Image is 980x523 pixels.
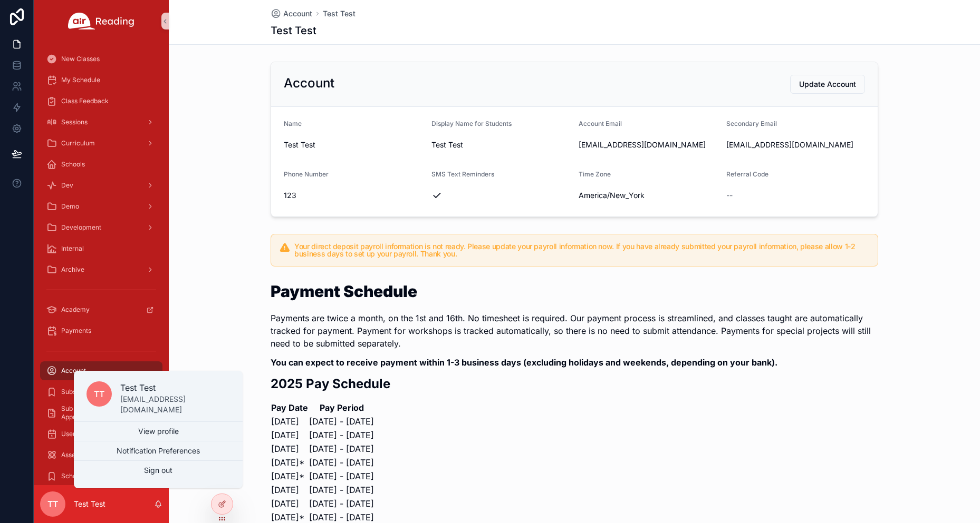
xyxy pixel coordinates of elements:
[579,170,611,178] span: Time Zone
[61,139,95,147] span: Curriculum
[579,140,718,150] span: [EMAIL_ADDRESS][DOMAIN_NAME]
[94,388,104,400] span: TT
[271,469,309,483] td: [DATE]*
[68,13,134,29] img: App logo
[40,197,162,216] a: Demo
[309,483,374,497] td: [DATE] - [DATE]
[61,451,123,459] span: Assement End Times
[40,71,162,90] a: My Schedule
[284,170,329,178] span: Phone Number
[790,75,865,94] button: Update Account
[271,312,878,350] p: Payments are twice a month, on the 1st and 16th. No timesheet is required. Our payment process is...
[271,401,309,415] th: Pay Date
[726,190,733,201] span: --
[74,461,243,480] button: Sign out
[271,442,309,456] td: [DATE]
[40,155,162,174] a: Schools
[61,265,84,274] span: Archive
[61,181,73,190] span: Dev
[40,300,162,319] a: Academy
[294,243,869,258] h5: Your direct deposit payroll information is not ready. Please update your payroll information now....
[271,375,878,392] h2: 2025 Pay Schedule
[61,97,109,105] span: Class Feedback
[34,42,169,485] div: scrollable content
[120,394,230,415] p: [EMAIL_ADDRESS][DOMAIN_NAME]
[309,428,374,442] td: [DATE] - [DATE]
[61,118,88,126] span: Sessions
[271,23,316,38] h1: Test Test
[74,441,243,460] button: Notification Preferences
[40,425,162,443] a: User
[431,140,571,150] span: Test Test
[309,442,374,456] td: [DATE] - [DATE]
[40,176,162,195] a: Dev
[431,120,512,127] span: Display Name for Students
[61,327,91,335] span: Payments
[309,497,374,510] td: [DATE] - [DATE]
[74,422,243,441] a: View profile
[284,120,302,127] span: Name
[40,321,162,340] a: Payments
[271,415,309,428] td: [DATE]
[61,76,100,84] span: My Schedule
[40,50,162,68] a: New Classes
[61,202,79,211] span: Demo
[61,55,100,63] span: New Classes
[271,456,309,469] td: [DATE]*
[726,140,866,150] span: [EMAIL_ADDRESS][DOMAIN_NAME]
[726,170,768,178] span: Referral Code
[284,75,334,92] h2: Account
[61,472,114,480] span: School Ops Tasks
[309,415,374,428] td: [DATE] - [DATE]
[40,382,162,401] a: Substitute Applications
[284,190,423,201] span: 123
[284,140,423,150] span: Test Test
[726,120,777,127] span: Secondary Email
[309,456,374,469] td: [DATE] - [DATE]
[799,79,856,90] span: Update Account
[74,499,105,509] p: Test Test
[271,283,878,299] h1: Payment Schedule
[40,134,162,153] a: Curriculum
[61,305,90,314] span: Academy
[120,381,230,394] p: Test Test
[283,8,312,19] span: Account
[61,404,139,421] span: Sub Requests Waiting Approval
[40,239,162,258] a: Internal
[40,403,162,422] a: Sub Requests Waiting Approval0
[47,498,58,510] span: TT
[431,170,494,178] span: SMS Text Reminders
[271,357,777,368] strong: You can expect to receive payment within 1-3 business days (excluding holidays and weekends, depe...
[40,260,162,279] a: Archive
[40,361,162,380] a: Account
[271,497,309,510] td: [DATE]
[40,113,162,132] a: Sessions
[61,367,86,375] span: Account
[61,160,85,169] span: Schools
[61,244,84,253] span: Internal
[271,8,312,19] a: Account
[309,401,374,415] th: Pay Period
[309,469,374,483] td: [DATE] - [DATE]
[579,120,622,127] span: Account Email
[271,428,309,442] td: [DATE]
[323,8,356,19] a: Test Test
[40,92,162,111] a: Class Feedback
[271,483,309,497] td: [DATE]
[579,190,645,201] span: America/New_York
[61,223,101,232] span: Development
[61,388,129,396] span: Substitute Applications
[40,446,162,465] a: Assement End Times
[61,430,75,438] span: User
[40,218,162,237] a: Development
[40,467,162,486] a: School Ops Tasks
